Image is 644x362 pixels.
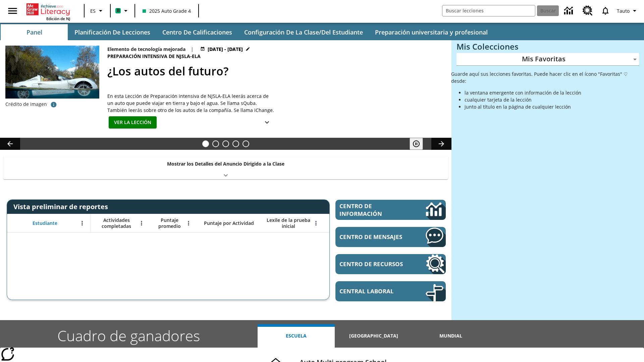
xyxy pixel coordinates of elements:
button: Abrir el menú lateral [3,1,22,21]
a: Centro de recursos, Se abrirá en una pestaña nueva. [335,254,446,274]
span: Edición de NJ [46,16,70,21]
button: Mundial [412,324,489,348]
button: Abrir menú [183,218,194,228]
span: Centro de mensajes [339,233,406,241]
a: Centro de mensajes [335,227,446,247]
button: Ver más [260,116,274,129]
div: En esta Lección de Preparación intensiva de NJSLA-ELA leerás acerca de un auto que puede viajar e... [107,93,275,114]
button: Abrir menú [311,218,321,228]
button: 23 jul - 30 jun Elegir fechas [199,46,252,53]
span: Vista preliminar de reportes [13,202,111,211]
span: | [191,46,194,53]
span: Central laboral [339,287,406,295]
li: junto al título en la página de cualquier lección [465,103,639,110]
span: Puntaje promedio [153,217,185,229]
span: B [117,6,120,15]
button: Abrir menú [77,218,87,228]
li: cualquier tarjeta de la lección [465,96,639,103]
span: ES [90,7,96,14]
a: Centro de información [335,200,446,220]
span: 2025 Auto Grade 4 [143,7,191,14]
p: Mostrar los Detalles del Anuncio Dirigido a la Clase [167,160,284,167]
span: Puntaje por Actividad [204,220,254,226]
a: Centro de recursos, Se abrirá en una pestaña nueva. [579,2,597,20]
button: Abrir menú [137,218,147,228]
span: Actividades completadas [94,217,139,229]
span: Lexile de la prueba inicial [264,217,313,229]
p: Crédito de imagen [5,101,47,108]
button: Crédito de foto: AP [47,99,60,111]
a: Notificaciones [597,2,614,19]
h2: ¿Los autos del futuro? [107,63,443,80]
a: Centro de información [560,2,579,20]
span: Preparación intensiva de NJSLA-ELA [107,53,202,60]
p: Guarde aquí sus lecciones favoritas. Puede hacer clic en el ícono "Favoritas" ♡ desde: [451,70,639,84]
button: Boost El color de la clase es verde menta. Cambiar el color de la clase. [113,5,132,17]
img: Un automóvil de alta tecnología flotando en el agua. [5,46,99,109]
li: la ventana emergente con información de la lección [465,89,639,96]
button: Escuela [258,324,335,348]
button: Centro de calificaciones [157,24,237,40]
div: Pausar [410,138,430,150]
a: Portada [26,3,70,16]
span: Centro de información [339,202,403,218]
button: Ver la lección [109,116,157,129]
span: Estudiante [33,220,57,226]
button: Pausar [410,138,423,150]
button: Preparación universitaria y profesional [370,24,493,40]
button: Planificación de lecciones [69,24,156,40]
button: Diapositiva 3 ¿Cuál es la gran idea? [222,140,229,147]
button: Perfil/Configuración [614,5,641,17]
button: Lenguaje: ES, Selecciona un idioma [87,5,108,17]
span: Centro de recursos [339,260,406,268]
button: [GEOGRAPHIC_DATA] [335,324,412,348]
div: Mis Favoritas [457,53,639,66]
a: Central laboral [335,281,446,301]
div: Portada [26,2,70,21]
button: Diapositiva 1 ¿Los autos del futuro? [202,140,209,147]
span: [DATE] - [DATE] [208,46,243,53]
button: Carrusel de lecciones, seguir [431,138,451,150]
button: Panel [1,24,68,40]
input: Buscar campo [442,5,535,16]
span: Tauto [617,7,630,14]
button: Diapositiva 2 ¿Lo quieres con papas fritas? [212,140,219,147]
button: Diapositiva 4 Una idea, mucho trabajo [232,140,239,147]
button: Diapositiva 5 El sueño de los animales [243,140,249,147]
div: Mostrar los Detalles del Anuncio Dirigido a la Clase [3,156,448,179]
h3: Mis Colecciones [457,42,639,51]
button: Configuración de la clase/del estudiante [239,24,368,40]
p: Elemento de tecnología mejorada [107,46,185,53]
